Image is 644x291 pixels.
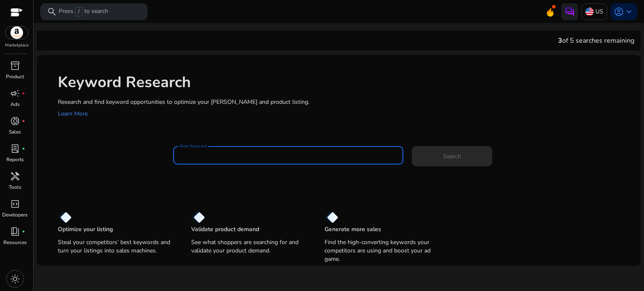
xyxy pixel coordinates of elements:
[22,230,25,233] span: fiber_manual_record
[22,147,25,150] span: fiber_manual_record
[325,238,441,263] p: Find the high-converting keywords your competitors are using and boost your ad game.
[9,183,21,191] p: Tools
[614,7,624,17] span: account_circle
[47,7,57,17] span: search
[325,225,381,234] p: Generate more sales
[5,42,29,49] p: Marketplace
[58,73,632,91] h1: Keyword Research
[58,225,113,234] p: Optimize your listing
[58,110,88,118] a: Learn More
[10,199,20,209] span: code_blocks
[191,225,259,234] p: Validate product demand
[6,156,24,163] p: Reports
[22,92,25,95] span: fiber_manual_record
[10,61,20,71] span: inventory_2
[10,116,20,126] span: donut_small
[558,36,634,46] div: of 5 searches remaining
[10,274,20,284] span: light_mode
[10,227,20,237] span: book_4
[6,73,24,80] p: Product
[325,211,338,223] img: diamond.svg
[558,36,562,45] span: 3
[22,119,25,123] span: fiber_manual_record
[58,98,632,106] p: Research and find keyword opportunities to optimize your [PERSON_NAME] and product listing.
[595,4,603,19] p: US
[10,88,20,98] span: campaign
[58,238,174,255] p: Steal your competitors’ best keywords and turn your listings into sales machines.
[75,7,83,16] span: /
[9,128,21,136] p: Sales
[624,7,634,17] span: keyboard_arrow_down
[2,211,28,219] p: Developers
[3,239,27,246] p: Resources
[58,211,72,223] img: diamond.svg
[191,238,308,255] p: See what shoppers are searching for and validate your product demand.
[180,143,207,149] mat-label: Enter Keyword
[10,100,20,108] p: Ads
[585,8,594,16] img: us.svg
[10,171,20,181] span: handyman
[10,144,20,154] span: lab_profile
[191,211,205,223] img: diamond.svg
[5,26,28,39] img: amazon.svg
[59,7,108,16] p: Press to search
